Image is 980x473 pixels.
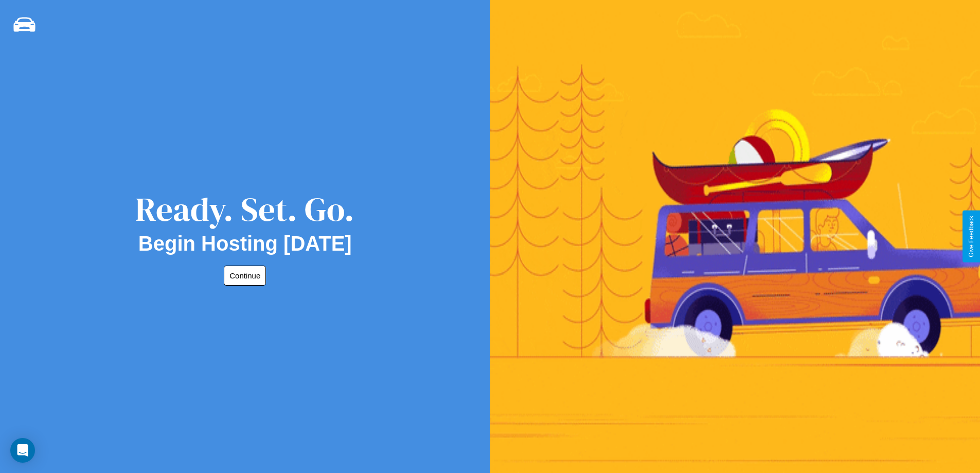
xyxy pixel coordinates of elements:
button: Continue [224,266,266,286]
div: Give Feedback [968,216,975,257]
h2: Begin Hosting [DATE] [138,232,352,255]
div: Open Intercom Messenger [10,438,35,463]
div: Ready. Set. Go. [135,186,354,232]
